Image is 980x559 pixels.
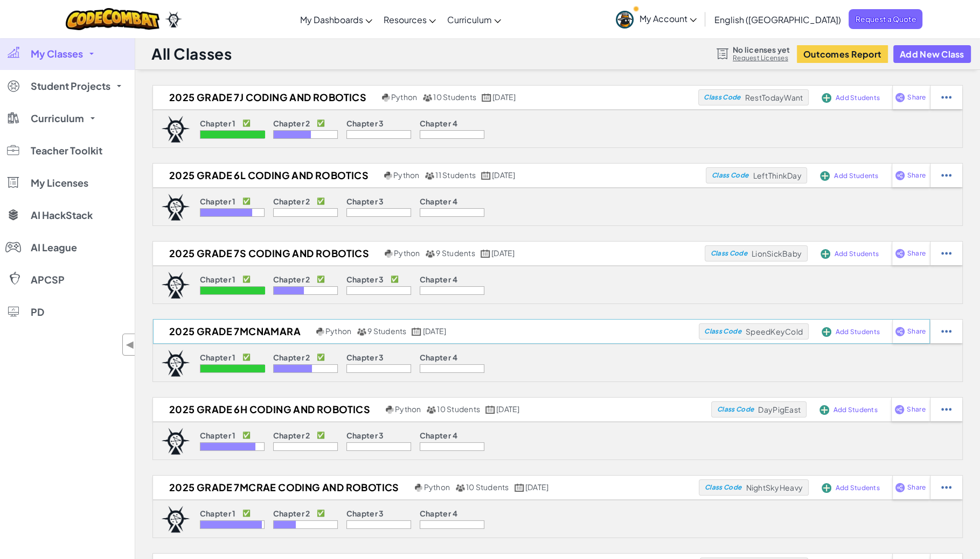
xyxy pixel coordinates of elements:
[420,275,457,284] p: Chapter 4
[907,172,926,179] span: Share
[165,11,182,27] img: Ozaria
[273,119,310,128] p: Chapter 2
[895,93,905,102] img: IconShare_Purple.svg
[616,11,634,29] img: avatar
[316,328,324,336] img: python.png
[317,197,325,206] p: ✅
[31,210,93,220] span: AI HackStack
[273,509,310,518] p: Chapter 2
[717,406,754,413] span: Class Code
[383,14,426,25] span: Resources
[153,89,379,105] h2: 2025 Grade 7J Coding and Robotics
[819,405,829,415] img: IconAddStudents.svg
[242,509,251,518] p: ✅
[710,250,747,257] span: Class Code
[708,5,846,34] a: English ([GEOGRAPHIC_DATA])
[153,245,705,261] a: 2025 Grade 7S Coding and Robotics Python 9 Students [DATE]
[346,353,384,362] p: Chapter 3
[907,484,926,491] span: Share
[317,509,325,518] p: ✅
[317,431,325,440] p: ✅
[153,167,381,183] h2: 2025 Grade 6L Coding and Robotics
[482,94,491,102] img: calendar.svg
[423,326,446,336] span: [DATE]
[161,506,190,533] img: logo
[820,171,830,181] img: IconAddStudents.svg
[836,95,880,101] span: Add Students
[907,94,926,101] span: Share
[610,2,702,36] a: My Account
[273,353,310,362] p: Chapter 2
[420,353,457,362] p: Chapter 4
[346,431,384,440] p: Chapter 3
[437,404,480,414] span: 10 Students
[704,328,741,335] span: Class Code
[821,249,830,259] img: IconAddStudents.svg
[161,194,190,221] img: logo
[66,8,160,30] img: CodeCombat logo
[436,248,475,258] span: 9 Students
[200,275,236,284] p: Chapter 1
[941,327,951,336] img: IconStudentEllipsis.svg
[325,326,351,336] span: Python
[300,14,363,25] span: My Dashboards
[346,119,384,128] p: Chapter 3
[639,13,697,24] span: My Account
[836,485,880,491] span: Add Students
[420,431,457,440] p: Chapter 4
[712,172,748,179] span: Class Code
[941,249,951,258] img: IconStudentEllipsis.svg
[153,401,383,418] h2: 2025 Grade 6H Coding and Robotics
[242,197,251,206] p: ✅
[153,479,699,496] a: 2025 Grade 7McRae Coding and Robotics Python 10 Students [DATE]
[31,81,110,91] span: Student Projects
[758,405,801,414] span: DayPigEast
[200,197,236,206] p: Chapter 1
[714,14,840,25] span: English ([GEOGRAPHIC_DATA])
[907,250,926,257] span: Share
[317,275,325,284] p: ✅
[441,5,506,34] a: Curriculum
[420,197,457,206] p: Chapter 4
[31,114,84,123] span: Curriculum
[941,405,951,414] img: IconStudentEllipsis.svg
[31,49,83,59] span: My Classes
[496,404,519,414] span: [DATE]
[941,483,951,492] img: IconStudentEllipsis.svg
[422,94,432,102] img: MultipleUsers.png
[126,337,135,352] span: ◀
[515,484,524,492] img: calendar.svg
[907,406,925,413] span: Share
[382,94,390,102] img: python.png
[161,116,190,143] img: logo
[481,172,491,180] img: calendar.svg
[346,275,384,284] p: Chapter 3
[895,483,905,492] img: IconShare_Purple.svg
[746,483,802,492] span: NightSkyHeavy
[834,173,878,179] span: Add Students
[425,250,435,258] img: MultipleUsers.png
[485,406,495,414] img: calendar.svg
[466,482,509,492] span: 10 Students
[242,275,251,284] p: ✅
[153,89,698,105] a: 2025 Grade 7J Coding and Robotics Python 10 Students [DATE]
[31,178,88,188] span: My Licenses
[822,483,831,493] img: IconAddStudents.svg
[273,275,310,284] p: Chapter 2
[153,245,382,261] h2: 2025 Grade 7S Coding and Robotics
[797,45,888,63] button: Outcomes Report
[822,327,831,337] img: IconAddStudents.svg
[31,146,102,155] span: Teacher Toolkit
[161,350,190,377] img: logo
[525,482,548,492] span: [DATE]
[833,407,878,413] span: Add Students
[367,326,406,336] span: 9 Students
[894,405,905,414] img: IconShare_Purple.svg
[425,172,434,180] img: MultipleUsers.png
[31,243,77,252] span: AI League
[200,353,236,362] p: Chapter 1
[242,119,251,128] p: ✅
[420,119,457,128] p: Chapter 4
[395,404,421,414] span: Python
